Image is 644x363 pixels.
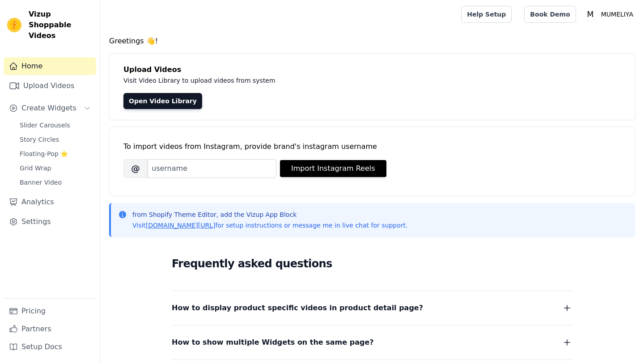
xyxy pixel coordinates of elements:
h2: Frequently asked questions [172,255,572,273]
span: @ [123,159,148,178]
button: How to display product specific videos in product detail page? [172,302,572,314]
span: Slider Carousels [20,121,70,130]
a: Help Setup [461,6,512,23]
a: Book Demo [524,6,576,23]
span: Create Widgets [21,103,76,114]
text: M [587,10,593,19]
a: Story Circles [14,133,96,146]
a: Partners [4,320,96,338]
button: Create Widgets [4,99,96,117]
p: MUMELIYA [597,6,637,22]
span: How to display product specific videos in product detail page? [172,302,423,314]
span: Vizup Shoppable Videos [29,9,93,41]
a: Pricing [4,302,96,320]
h4: Greetings 👋! [109,36,635,46]
p: Visit Video Library to upload videos from system [123,75,524,86]
a: Open Video Library [123,93,202,109]
button: M MUMELIYA [583,6,637,22]
span: Story Circles [20,135,59,144]
h4: Upload Videos [123,64,621,75]
span: Banner Video [20,178,62,187]
a: Setup Docs [4,338,96,356]
a: Slider Carousels [14,119,96,131]
span: Floating-Pop ⭐ [20,149,68,158]
img: Vizup [7,18,21,32]
a: Banner Video [14,176,96,189]
a: Analytics [4,193,96,211]
input: username [148,159,276,178]
div: To import videos from Instagram, provide brand's instagram username [123,141,621,152]
a: Floating-Pop ⭐ [14,148,96,160]
a: Home [4,57,96,75]
p: from Shopify Theme Editor, add the Vizup App Block [132,210,407,219]
a: Settings [4,213,96,231]
p: Visit for setup instructions or message me in live chat for support. [132,221,407,230]
a: Upload Videos [4,77,96,95]
span: Grid Wrap [20,164,51,173]
a: Grid Wrap [14,162,96,174]
button: How to show multiple Widgets on the same page? [172,336,572,349]
a: [DOMAIN_NAME][URL] [146,222,216,229]
span: How to show multiple Widgets on the same page? [172,336,374,349]
button: Import Instagram Reels [280,160,386,177]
